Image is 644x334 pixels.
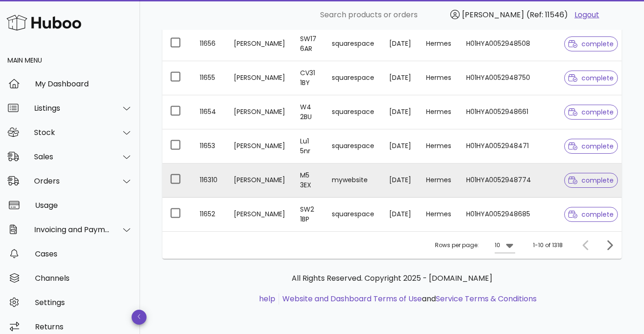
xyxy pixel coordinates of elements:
div: Settings [35,298,133,307]
span: complete [568,109,614,115]
td: 11656 [192,27,226,61]
div: Usage [35,201,133,210]
a: Logout [574,9,599,21]
td: [DATE] [382,27,419,61]
td: SW17 6AR [293,27,324,61]
td: Hermes [419,198,459,231]
div: Orders [34,177,110,185]
td: [PERSON_NAME] [226,61,293,95]
td: 11655 [192,61,226,95]
td: Hermes [419,163,459,198]
td: [DATE] [382,163,419,198]
p: All Rights Reserved. Copyright 2025 - [DOMAIN_NAME] [170,273,614,284]
td: mywebsite [324,163,382,198]
td: SW2 1BP [293,198,324,231]
td: 116310 [192,163,226,198]
div: Channels [35,274,133,283]
td: CV31 1BY [293,61,324,95]
a: help [259,293,275,304]
span: complete [568,143,614,149]
a: Website and Dashboard Terms of Use [282,293,422,304]
td: [PERSON_NAME] [226,198,293,231]
td: squarespace [324,198,382,231]
span: [PERSON_NAME] [462,9,524,20]
td: Hermes [419,27,459,61]
div: 10Rows per page: [495,238,515,253]
span: complete [568,211,614,218]
td: [DATE] [382,61,419,95]
a: Service Terms & Conditions [436,293,537,304]
td: [PERSON_NAME] [226,163,293,198]
div: Returns [35,322,133,331]
div: 10 [495,241,500,249]
td: [DATE] [382,95,419,129]
td: squarespace [324,61,382,95]
td: Hermes [419,95,459,129]
td: H01HYA0052948471 [459,129,557,163]
div: Rows per page: [435,232,515,259]
td: [DATE] [382,198,419,231]
button: Next page [601,237,618,254]
span: complete [568,41,614,47]
div: My Dashboard [35,79,133,88]
td: H01HYA0052948685 [459,198,557,231]
td: H01HYA0052948750 [459,61,557,95]
td: [DATE] [382,129,419,163]
td: M5 3EX [293,163,324,198]
span: complete [568,177,614,184]
div: Cases [35,249,133,258]
td: [PERSON_NAME] [226,27,293,61]
td: H01HYA0052948661 [459,95,557,129]
td: Lu1 5nr [293,129,324,163]
td: Hermes [419,61,459,95]
div: 1-10 of 1318 [533,241,563,249]
td: Hermes [419,129,459,163]
span: complete [568,75,614,81]
td: 11654 [192,95,226,129]
td: 11652 [192,198,226,231]
span: (Ref: 11546) [526,9,568,20]
td: squarespace [324,27,382,61]
td: W4 2BU [293,95,324,129]
div: Stock [34,128,110,137]
td: [PERSON_NAME] [226,129,293,163]
td: 11653 [192,129,226,163]
td: squarespace [324,95,382,129]
td: [PERSON_NAME] [226,95,293,129]
li: and [279,293,537,305]
div: Invoicing and Payments [34,225,110,234]
td: squarespace [324,129,382,163]
div: Sales [34,152,110,161]
div: Listings [34,104,110,113]
td: H01HYA0052948774 [459,163,557,198]
img: Huboo Logo [7,13,81,33]
td: H01HYA0052948508 [459,27,557,61]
